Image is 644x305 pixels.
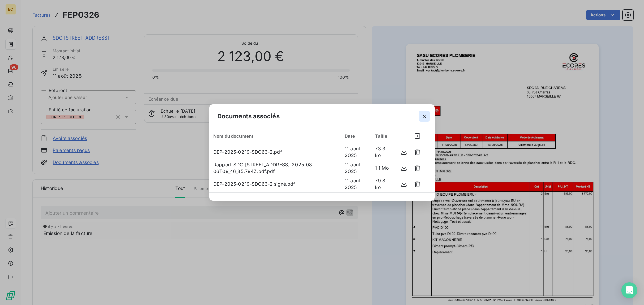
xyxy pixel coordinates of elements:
[375,165,389,171] span: 1.1 Mo
[621,282,637,298] div: Open Intercom Messenger
[345,162,360,174] span: 11 août 2025
[345,133,367,139] div: Date
[213,181,296,187] span: DEP-2025-0219-SDC63-2 signé.pdf
[213,133,337,139] div: Nom du document
[213,162,314,174] span: Rapport-SDC [STREET_ADDRESS]-2025-08-06T09_46_35.794Z.pdf.pdf
[375,178,385,190] span: 79.8 ko
[217,111,280,121] span: Documents associés
[375,133,390,139] div: Taille
[345,146,360,158] span: 11 août 2025
[345,178,360,190] span: 11 août 2025
[213,149,282,155] span: DEP-2025-0219-SDC63-2.pdf
[375,146,385,158] span: 73.3 ko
